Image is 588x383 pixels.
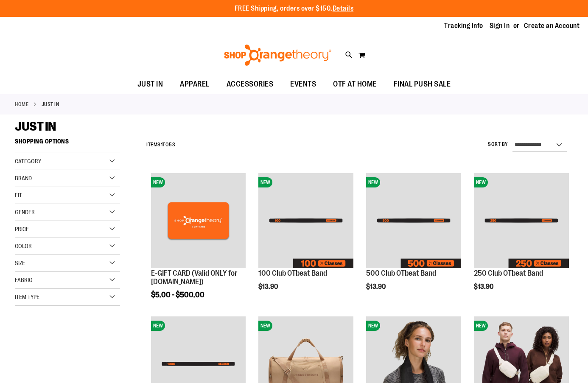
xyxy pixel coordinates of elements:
span: JUST IN [15,119,56,134]
span: NEW [366,321,380,331]
span: Item Type [15,294,39,300]
span: $13.90 [366,283,387,291]
img: E-GIFT CARD (Valid ONLY for ShopOrangetheory.com) [151,173,246,268]
label: Sort By [488,141,508,148]
a: 500 Club OTbeat Band [366,269,436,277]
span: FINAL PUSH SALE [394,75,451,94]
span: ACCESSORIES [227,75,274,94]
span: Brand [15,175,32,182]
a: APPAREL [171,75,218,94]
span: NEW [258,177,272,187]
span: EVENTS [290,75,316,94]
a: Image of 100 Club OTbeat BandNEW [258,173,353,269]
span: 1 [161,142,163,148]
div: product [362,169,465,308]
div: product [147,169,250,320]
a: Sign In [490,21,510,31]
span: Category [15,158,41,165]
div: product [254,169,358,308]
span: $5.00 - $500.00 [151,291,204,299]
span: Price [15,226,29,232]
a: FINAL PUSH SALE [385,75,459,94]
a: OTF AT HOME [325,75,385,94]
a: Tracking Info [444,21,483,31]
span: Size [15,260,25,266]
span: NEW [474,321,488,331]
span: NEW [474,177,488,187]
img: Image of 250 Club OTbeat Band [474,173,569,268]
a: Details [333,5,354,12]
p: FREE Shipping, orders over $150. [235,4,354,14]
div: product [470,169,573,308]
a: E-GIFT CARD (Valid ONLY for ShopOrangetheory.com)NEW [151,173,246,269]
span: JUST IN [137,75,163,94]
a: Image of 500 Club OTbeat BandNEW [366,173,461,269]
span: Fit [15,192,22,198]
a: 100 Club OTbeat Band [258,269,327,277]
img: Image of 100 Club OTbeat Band [258,173,353,268]
span: Gender [15,209,35,215]
span: OTF AT HOME [333,75,377,94]
a: E-GIFT CARD (Valid ONLY for [DOMAIN_NAME]) [151,269,238,286]
a: EVENTS [282,75,325,94]
img: Image of 500 Club OTbeat Band [366,173,461,268]
strong: Shopping Options [15,134,120,153]
span: $13.90 [474,283,495,291]
span: Fabric [15,277,32,283]
span: $13.90 [258,283,279,291]
a: 250 Club OTbeat Band [474,269,543,277]
span: NEW [151,321,165,331]
a: Create an Account [524,21,580,31]
a: ACCESSORIES [218,75,282,94]
a: Image of 250 Club OTbeat BandNEW [474,173,569,269]
span: NEW [258,321,272,331]
span: APPAREL [180,75,210,94]
a: JUST IN [129,75,172,94]
span: NEW [151,177,165,187]
a: Home [15,101,28,108]
img: Shop Orangetheory [223,45,333,66]
span: 53 [169,142,175,148]
span: Color [15,243,32,249]
strong: JUST IN [42,101,59,108]
span: NEW [366,177,380,187]
h2: Items to [146,138,175,151]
